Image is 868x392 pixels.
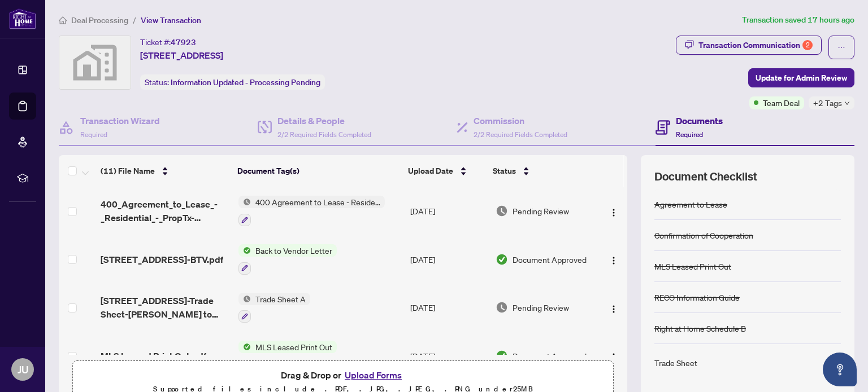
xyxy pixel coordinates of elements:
[605,347,623,365] button: Logo
[101,197,229,224] span: 400_Agreement_to_Lease_-_Residential_-_PropTx-OREA__1___1_.pdf
[96,155,233,187] th: (11) File Name
[513,205,569,217] span: Pending Review
[742,14,854,27] article: Transaction saved 17 hours ago
[493,165,516,177] span: Status
[406,284,491,332] td: [DATE]
[676,114,723,127] h4: Documents
[251,341,337,353] span: MLS Leased Print Out
[609,305,618,314] img: Logo
[698,36,813,54] div: Transaction Communication
[101,253,223,266] span: [STREET_ADDRESS]-BTV.pdf
[277,130,371,139] span: 2/2 Required Fields Completed
[496,205,508,217] img: Document Status
[513,253,587,266] span: Document Approved
[676,130,703,139] span: Required
[474,130,567,139] span: 2/2 Required Fields Completed
[281,368,405,382] span: Drag & Drop or
[609,208,618,217] img: Logo
[837,43,845,51] span: ellipsis
[141,15,201,25] span: View Transaction
[488,155,594,187] th: Status
[763,96,800,109] span: Team Deal
[238,196,385,226] button: Status Icon400 Agreement to Lease - Residential
[403,155,488,187] th: Upload Date
[654,198,727,210] div: Agreement to Lease
[676,36,822,55] button: Transaction Communication2
[496,350,508,362] img: Document Status
[496,301,508,314] img: Document Status
[238,196,251,208] img: Status Icon
[80,130,107,139] span: Required
[238,293,251,305] img: Status Icon
[277,114,371,127] h4: Details & People
[101,165,155,177] span: (11) File Name
[59,16,67,24] span: home
[101,349,206,363] span: MLS Leased Print Out.pdf
[406,187,491,235] td: [DATE]
[605,298,623,316] button: Logo
[823,353,857,386] button: Open asap
[474,114,567,127] h4: Commission
[844,100,850,106] span: down
[605,202,623,220] button: Logo
[605,250,623,268] button: Logo
[496,253,508,266] img: Document Status
[133,14,136,27] li: /
[238,341,337,371] button: Status IconMLS Leased Print Out
[756,69,847,87] span: Update for Admin Review
[609,353,618,362] img: Logo
[238,341,251,353] img: Status Icon
[140,74,325,90] div: Status:
[251,244,337,257] span: Back to Vendor Letter
[71,15,128,25] span: Deal Processing
[654,229,753,241] div: Confirmation of Cooperation
[238,293,310,323] button: Status IconTrade Sheet A
[18,362,28,377] span: JU
[654,169,757,184] span: Document Checklist
[341,368,405,382] button: Upload Forms
[171,37,196,47] span: 47923
[813,96,842,109] span: +2 Tags
[171,77,320,87] span: Information Updated - Processing Pending
[748,68,854,87] button: Update for Admin Review
[408,165,453,177] span: Upload Date
[251,196,385,208] span: 400 Agreement to Lease - Residential
[233,155,404,187] th: Document Tag(s)
[654,260,731,272] div: MLS Leased Print Out
[59,36,131,89] img: svg%3e
[654,322,746,334] div: Right at Home Schedule B
[238,244,337,275] button: Status IconBack to Vendor Letter
[609,256,618,265] img: Logo
[654,356,697,369] div: Trade Sheet
[101,294,229,321] span: [STREET_ADDRESS]-Trade Sheet-[PERSON_NAME] to Review.pdf
[513,350,587,362] span: Document Approved
[238,244,251,257] img: Status Icon
[406,332,491,380] td: [DATE]
[513,301,569,314] span: Pending Review
[140,49,223,62] span: [STREET_ADDRESS]
[251,293,310,305] span: Trade Sheet A
[802,40,813,50] div: 2
[9,8,36,29] img: logo
[654,291,740,303] div: RECO Information Guide
[80,114,160,127] h4: Transaction Wizard
[140,36,196,49] div: Ticket #:
[406,235,491,284] td: [DATE]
